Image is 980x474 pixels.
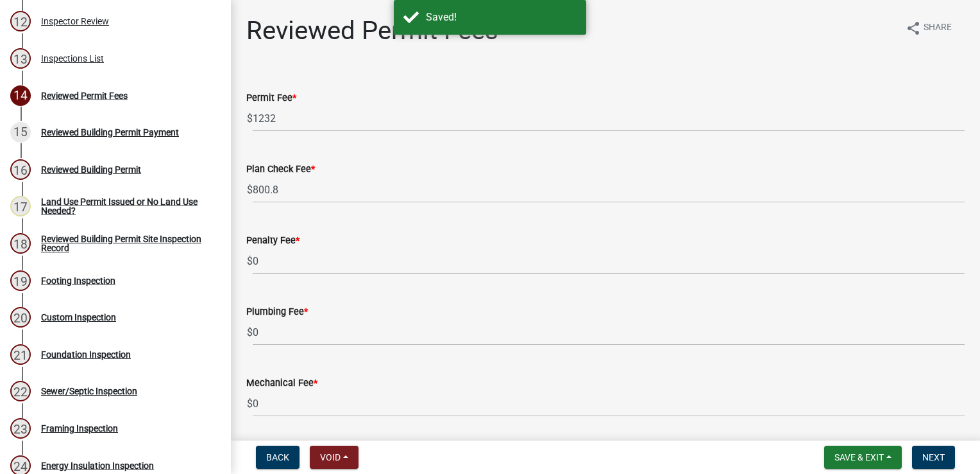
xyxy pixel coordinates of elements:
span: Next [922,452,945,462]
div: 14 [10,85,31,106]
div: Saved! [426,10,577,25]
div: Reviewed Building Permit [41,165,141,174]
span: $ [246,248,253,274]
label: Penalty Fee [246,236,300,245]
label: Mechanical Fee [246,379,317,388]
span: $ [246,391,253,417]
div: 16 [10,159,31,180]
span: Save & Exit [834,452,884,462]
label: Plumbing Fee [246,308,308,317]
span: Void [320,452,341,462]
div: 23 [10,418,31,439]
div: Reviewed Building Permit Payment [41,128,179,137]
div: 17 [10,196,31,216]
div: Custom Inspection [41,313,116,322]
div: 13 [10,48,31,69]
label: Plan Check Fee [246,165,315,174]
div: Land Use Permit Issued or No Land Use Needed? [41,197,210,215]
div: Framing Inspection [41,424,118,433]
span: $ [246,105,253,132]
div: 20 [10,307,31,328]
div: Reviewed Building Permit Site Inspection Record [41,234,210,252]
div: 18 [10,233,31,254]
div: Energy Insulation Inspection [41,461,154,470]
div: 22 [10,381,31,401]
h1: Reviewed Permit Fees [246,15,498,46]
div: Inspector Review [41,17,109,26]
button: Back [256,446,300,469]
div: 19 [10,270,31,291]
span: Back [266,452,289,462]
span: $ [246,177,253,203]
label: Permit Fee [246,94,296,103]
span: Share [924,21,952,36]
div: Sewer/Septic Inspection [41,387,137,396]
button: Void [310,446,359,469]
button: shareShare [895,15,962,40]
i: share [906,21,921,36]
div: 15 [10,122,31,143]
div: Reviewed Permit Fees [41,91,128,100]
button: Next [912,446,955,469]
div: Inspections List [41,54,104,63]
div: 21 [10,344,31,365]
div: Foundation Inspection [41,350,131,359]
button: Save & Exit [824,446,902,469]
div: Footing Inspection [41,276,115,285]
span: $ [246,319,253,346]
div: 12 [10,11,31,31]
